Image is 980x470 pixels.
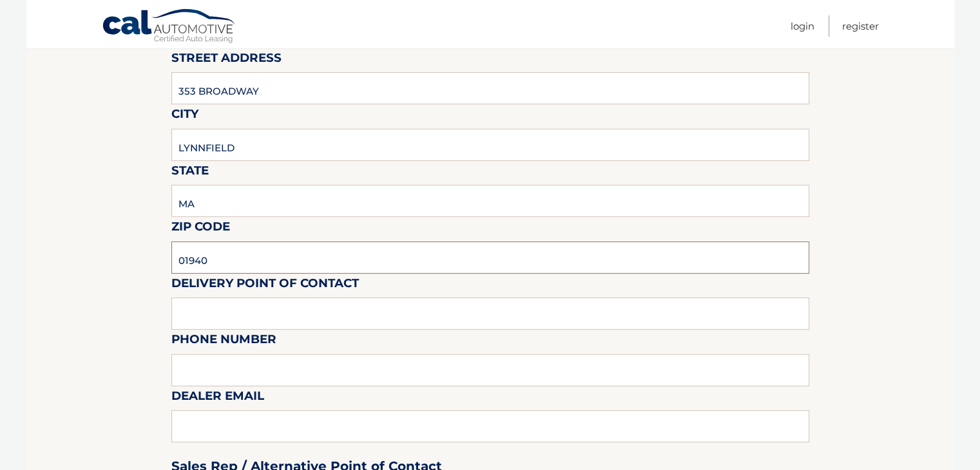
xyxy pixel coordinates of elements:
[171,161,209,185] label: State
[842,15,879,37] a: Register
[171,104,198,128] label: City
[171,48,282,72] label: Street Address
[171,217,230,241] label: Zip Code
[791,15,814,37] a: Login
[171,330,276,353] label: Phone Number
[171,386,264,410] label: Dealer Email
[102,8,237,46] a: Cal Automotive
[171,274,359,297] label: Delivery Point of Contact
